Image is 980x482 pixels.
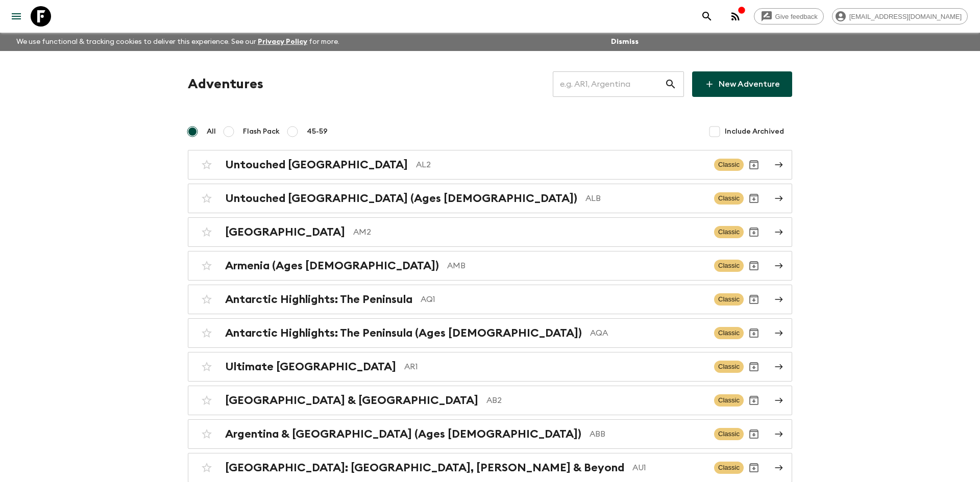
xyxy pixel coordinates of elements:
span: Classic [714,394,744,407]
button: Archive [744,390,764,411]
button: Archive [744,188,764,209]
span: Classic [714,226,744,238]
button: Archive [744,222,764,242]
a: Argentina & [GEOGRAPHIC_DATA] (Ages [DEMOGRAPHIC_DATA])ABBClassicArchive [188,419,792,449]
a: Armenia (Ages [DEMOGRAPHIC_DATA])AMBClassicArchive [188,251,792,281]
p: AQ1 [421,293,706,306]
button: Archive [744,357,764,377]
span: Classic [714,462,744,474]
p: ABB [590,428,706,440]
h2: Argentina & [GEOGRAPHIC_DATA] (Ages [DEMOGRAPHIC_DATA]) [225,427,581,441]
p: AR1 [404,361,706,373]
span: Include Archived [725,126,784,137]
p: AU1 [632,462,706,474]
button: Archive [744,458,764,478]
span: Classic [714,428,744,440]
span: 45-59 [307,126,328,137]
a: Antarctic Highlights: The PeninsulaAQ1ClassicArchive [188,285,792,314]
span: [EMAIL_ADDRESS][DOMAIN_NAME] [844,13,967,20]
button: Dismiss [608,35,641,49]
span: All [207,126,216,137]
span: Classic [714,260,744,272]
a: Privacy Policy [258,38,307,45]
h2: Armenia (Ages [DEMOGRAPHIC_DATA]) [225,259,439,272]
span: Classic [714,159,744,171]
button: Archive [744,256,764,276]
h2: [GEOGRAPHIC_DATA] [225,225,345,239]
span: Classic [714,327,744,339]
a: New Adventure [692,71,792,97]
h2: Untouched [GEOGRAPHIC_DATA] (Ages [DEMOGRAPHIC_DATA]) [225,192,577,205]
a: Antarctic Highlights: The Peninsula (Ages [DEMOGRAPHIC_DATA])AQAClassicArchive [188,318,792,348]
div: [EMAIL_ADDRESS][DOMAIN_NAME] [832,8,968,24]
h2: [GEOGRAPHIC_DATA]: [GEOGRAPHIC_DATA], [PERSON_NAME] & Beyond [225,461,624,474]
p: We use functional & tracking cookies to deliver this experience. See our for more. [12,33,344,51]
a: [GEOGRAPHIC_DATA] & [GEOGRAPHIC_DATA]AB2ClassicArchive [188,386,792,415]
button: menu [6,6,27,27]
p: AQA [590,327,706,339]
h2: Untouched [GEOGRAPHIC_DATA] [225,158,408,171]
p: AB2 [486,394,706,407]
p: ALB [585,192,706,205]
a: Untouched [GEOGRAPHIC_DATA]AL2ClassicArchive [188,150,792,180]
input: e.g. AR1, Argentina [553,70,665,98]
h2: Antarctic Highlights: The Peninsula (Ages [DEMOGRAPHIC_DATA]) [225,326,582,340]
span: Flash Pack [243,126,280,137]
p: AL2 [416,159,706,171]
span: Give feedback [770,13,823,20]
button: Archive [744,323,764,343]
a: [GEOGRAPHIC_DATA]AM2ClassicArchive [188,217,792,247]
button: search adventures [697,6,717,27]
span: Classic [714,192,744,205]
p: AM2 [353,226,706,238]
button: Archive [744,155,764,175]
span: Classic [714,361,744,373]
h2: Ultimate [GEOGRAPHIC_DATA] [225,360,396,373]
h2: Antarctic Highlights: The Peninsula [225,293,412,306]
p: AMB [447,260,706,272]
a: Ultimate [GEOGRAPHIC_DATA]AR1ClassicArchive [188,352,792,382]
button: Archive [744,289,764,310]
h1: Adventures [188,74,263,94]
a: Give feedback [754,8,824,24]
h2: [GEOGRAPHIC_DATA] & [GEOGRAPHIC_DATA] [225,394,478,407]
button: Archive [744,424,764,444]
a: Untouched [GEOGRAPHIC_DATA] (Ages [DEMOGRAPHIC_DATA])ALBClassicArchive [188,184,792,213]
span: Classic [714,293,744,306]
